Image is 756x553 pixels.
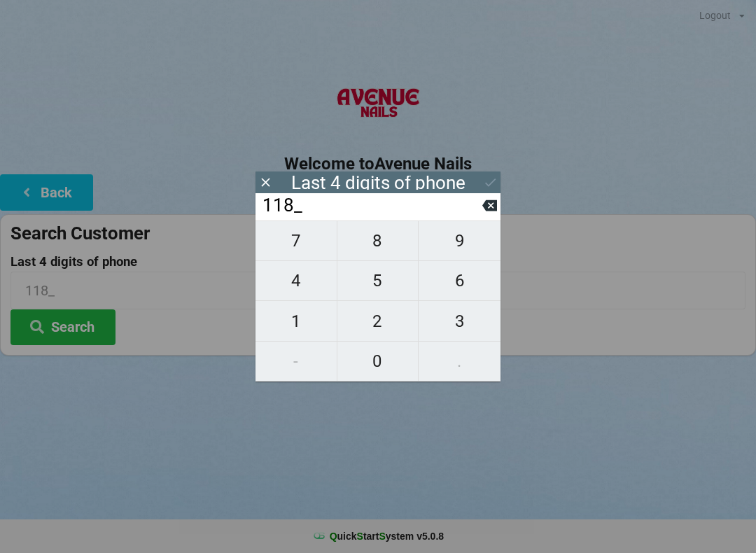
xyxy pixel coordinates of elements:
[255,301,337,341] button: 1
[419,307,500,336] span: 3
[337,266,419,295] span: 5
[337,261,419,301] button: 5
[337,301,419,341] button: 2
[337,346,419,376] span: 0
[337,342,419,381] button: 0
[337,220,419,261] button: 8
[337,226,419,255] span: 8
[419,220,500,261] button: 9
[419,226,500,255] span: 9
[419,301,500,341] button: 3
[419,266,500,295] span: 6
[255,226,337,255] span: 7
[337,307,419,336] span: 2
[291,176,465,190] div: Last 4 digits of phone
[255,261,337,301] button: 4
[255,266,337,295] span: 4
[255,307,337,336] span: 1
[255,220,337,261] button: 7
[419,261,500,301] button: 6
